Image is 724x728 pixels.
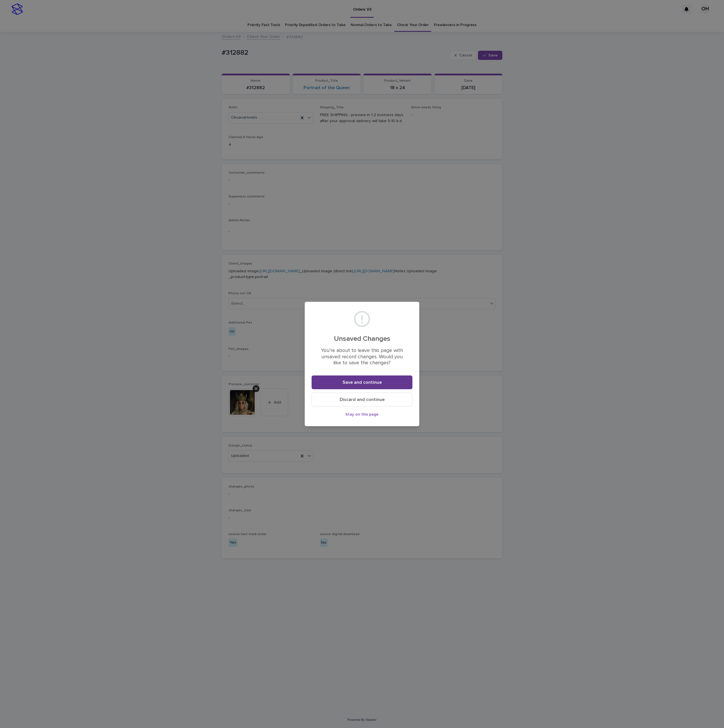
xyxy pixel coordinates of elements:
[345,412,379,416] span: Stay on this page
[318,335,406,343] h2: Unsaved Changes
[340,397,385,402] span: Discard and continue
[318,348,406,366] p: You’re about to leave this page with unsaved record changes. Would you like to save the changes?
[343,380,382,385] span: Save and continue
[312,375,412,389] button: Save and continue
[312,410,412,419] button: Stay on this page
[312,393,412,406] button: Discard and continue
